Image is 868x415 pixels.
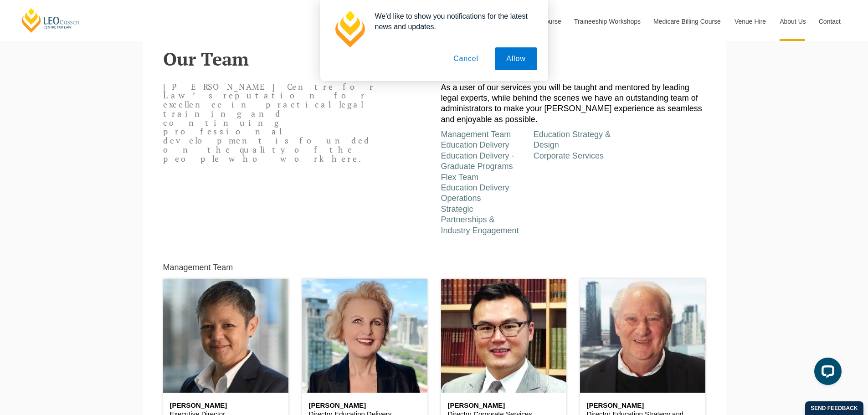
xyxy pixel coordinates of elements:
h6: [PERSON_NAME] [448,402,560,410]
iframe: LiveChat chat widget [807,354,845,392]
h6: [PERSON_NAME] [170,402,282,410]
a: Education Delivery [441,140,509,149]
p: [PERSON_NAME] Centre for Law’s reputation for excellence in practical legal training and continui... [163,82,381,164]
button: Allow [495,47,537,70]
a: Education Delivery Operations [441,183,509,203]
h5: Management Team [163,263,233,272]
a: Corporate Services [534,151,604,160]
a: Education Strategy & Design [534,130,611,149]
div: We'd like to show you notifications for the latest news and updates. [368,11,537,32]
a: Strategic Partnerships & Industry Engagement [441,205,519,235]
button: Cancel [442,47,490,70]
img: notification icon [331,11,368,47]
a: Education Delivery - Graduate Programs [441,151,514,171]
p: As a user of our services you will be taught and mentored by leading legal experts, while behind ... [441,82,705,125]
a: Flex Team [441,173,479,182]
h6: [PERSON_NAME] [309,402,421,410]
a: Management Team [441,130,511,139]
h6: [PERSON_NAME] [587,402,699,410]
